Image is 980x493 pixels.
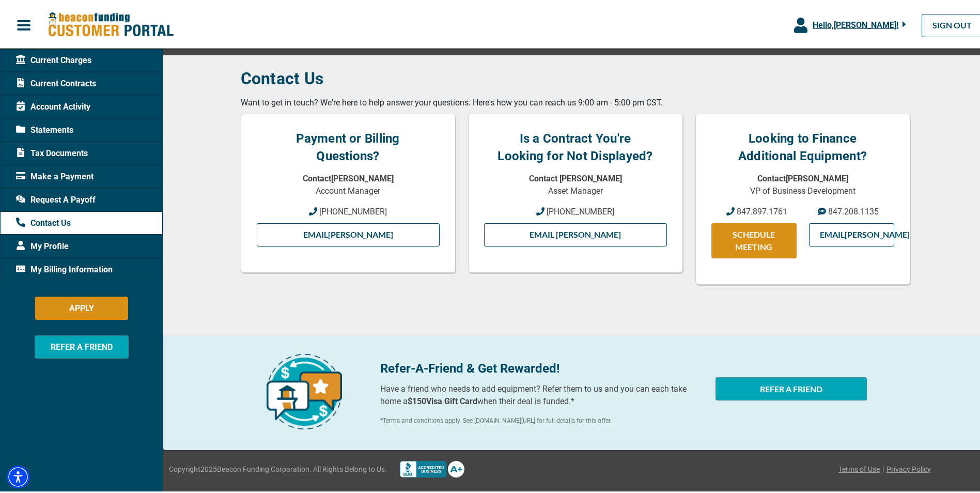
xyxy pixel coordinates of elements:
a: 847.208.1135 [803,204,894,216]
a: Email [PERSON_NAME] [484,221,667,244]
h4: Looking to Finance Additional Equipment? [711,128,894,163]
a: [PHONE_NUMBER] [484,204,667,216]
span: Account Activity [16,99,90,111]
span: Tax Documents [16,145,88,158]
p: Have a friend who needs to add equipment? Refer them to us and you can each take home a when thei... [380,381,704,406]
img: refer-a-friend-icon.png [267,352,342,427]
h3: Contact Us [241,66,910,87]
img: Better Bussines Beareau logo A+ [400,459,464,475]
img: Beacon Funding Customer Portal Logo [48,10,174,36]
b: $150 Visa Gift Card [408,394,477,404]
p: Account Manager [257,183,440,195]
p: Want to get in touch? We're here to help answer your questions. Here's how you can reach us 9:00 ... [241,95,910,107]
h4: Payment or Billing Questions? [257,128,440,163]
a: Privacy Policy [886,462,931,473]
a: [PHONE_NUMBER] [257,204,440,216]
span: Statements [16,122,73,134]
a: SCHEDULE MEETING [711,221,797,256]
span: Current Contracts [16,75,96,88]
h4: Is a Contract You're Looking for Not Displayed? [484,128,667,163]
a: Terms of Use [838,462,880,473]
a: Email[PERSON_NAME] [257,221,440,244]
p: Asset Manager [484,183,667,195]
p: Refer-A-Friend & Get Rewarded! [380,357,704,376]
button: REFER A FRIEND [35,333,129,357]
div: Accessibility Menu [7,464,29,486]
a: Email[PERSON_NAME] [809,221,894,244]
span: Copyright 2025 Beacon Funding Corporation. All Rights Belong to Us. [169,462,387,473]
button: APPLY [35,295,128,318]
span: My Profile [16,238,69,251]
p: Contact [PERSON_NAME] [711,171,894,183]
a: 847.897.1761 [711,204,803,216]
span: Request A Payoff [16,192,96,204]
span: | [882,462,884,473]
p: Contact [PERSON_NAME] [484,171,667,183]
button: REFER A FRIEND [715,375,867,398]
span: Hello, [PERSON_NAME] ! [813,18,898,28]
span: My Billing Information [16,261,113,274]
span: Make a Payment [16,168,94,181]
p: *Terms and conditions apply. See [DOMAIN_NAME][URL] for full details for this offer. [380,414,704,423]
p: Contact [PERSON_NAME] [257,171,440,183]
span: Contact Us [16,215,71,227]
p: VP of Business Development [711,183,894,195]
span: Current Charges [16,52,91,65]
